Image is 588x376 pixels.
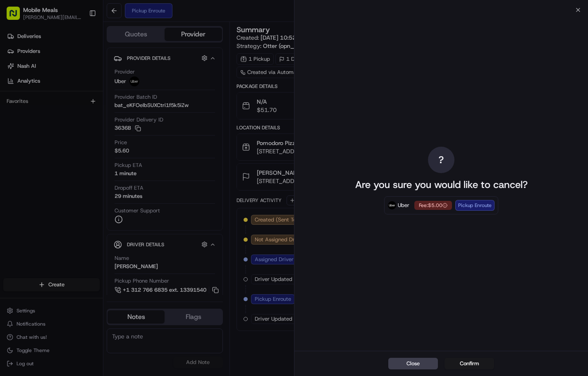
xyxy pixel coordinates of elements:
[428,147,454,173] div: ?
[414,201,452,210] button: UberUberPickup Enroute
[398,201,409,209] span: Uber
[445,358,494,369] button: Confirm
[388,201,396,209] img: Uber
[388,358,438,369] button: Close
[414,201,452,210] div: Fee: $5.00
[355,178,528,191] p: Are you sure you would like to cancel?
